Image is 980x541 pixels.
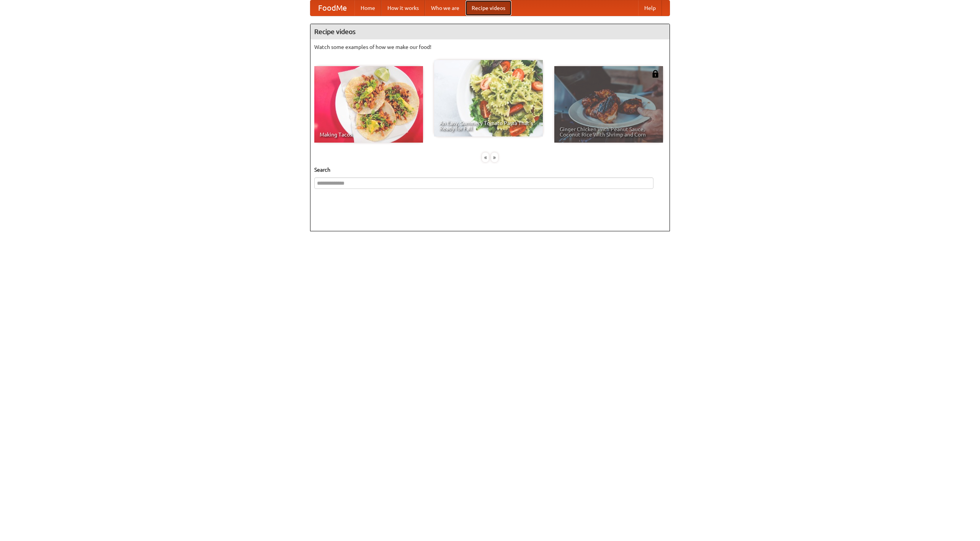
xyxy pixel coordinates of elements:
a: How it works [381,0,425,16]
a: An Easy, Summery Tomato Pasta That's Ready for Fall [434,60,543,136]
h5: Search [314,166,666,174]
span: Making Tacos [320,132,418,137]
span: An Easy, Summery Tomato Pasta That's Ready for Fall [439,120,537,131]
a: Making Tacos [314,66,423,143]
p: Watch some examples of how we make our food! [314,43,666,51]
img: 483408.png [652,70,659,78]
a: Home [354,0,381,16]
a: Help [638,0,662,16]
a: FoodMe [310,0,354,16]
div: » [491,153,498,162]
a: Who we are [425,0,465,16]
div: « [482,153,489,162]
h4: Recipe videos [310,24,670,39]
a: Recipe videos [465,0,511,16]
